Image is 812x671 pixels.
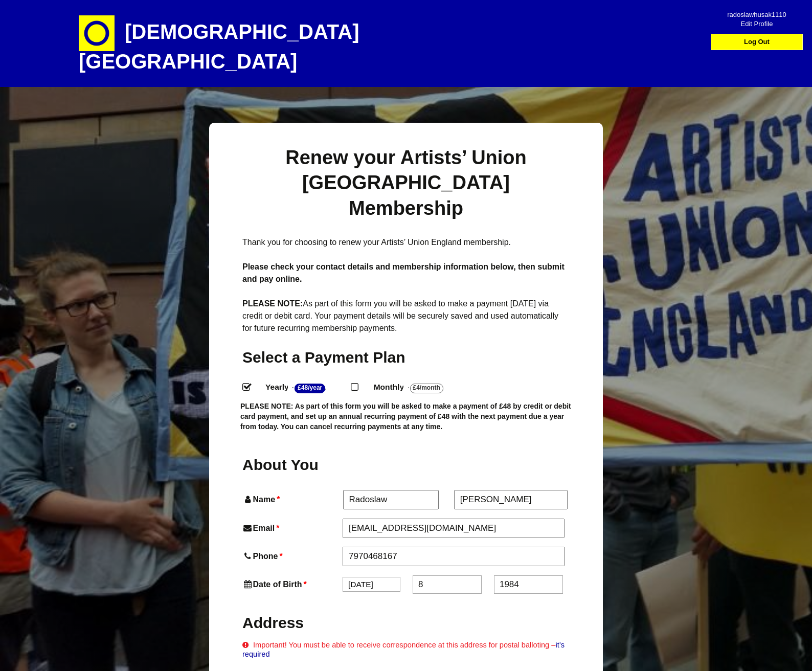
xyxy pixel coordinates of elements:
[410,384,443,393] strong: £4/Month
[343,490,439,509] input: First
[242,299,303,308] strong: PLEASE NOTE:
[242,349,405,366] span: Select a Payment Plan
[365,380,469,395] label: Monthly - .
[713,34,800,50] a: Log Out
[256,380,351,395] label: Yearly - .
[242,521,341,535] label: Email
[242,549,341,563] label: Phone
[720,7,793,16] span: radoslawhusak1110
[454,490,568,509] input: Last
[242,298,570,334] p: As part of this form you will be asked to make a payment [DATE] via credit or debit card. Your pa...
[242,236,570,249] p: Thank you for choosing to renew your Artists’ Union England membership.
[242,455,341,475] h2: About You
[242,613,570,633] h2: Address
[242,577,341,591] label: Date of Birth
[79,15,115,51] img: circle-e1448293145835.png
[720,16,793,25] span: Edit Profile
[242,262,565,283] strong: Please check your contact details and membership information below, then submit and pay online.
[242,641,565,658] a: it’s required
[295,384,325,393] strong: £48/Year
[242,145,570,221] h1: Renew your Artists’ Union [GEOGRAPHIC_DATA] Membership
[242,640,570,659] p: Important! You must be able to receive correspondence at this address for postal balloting –
[242,493,341,506] label: Name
